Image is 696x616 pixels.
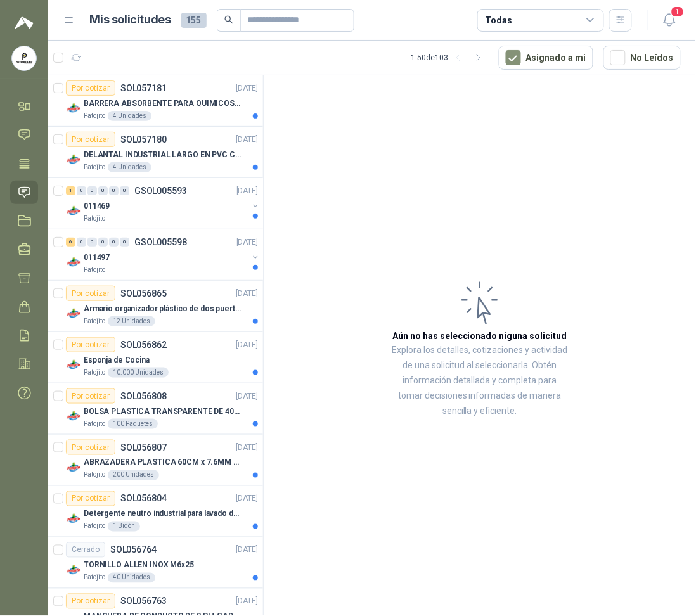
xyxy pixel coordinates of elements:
a: CerradoSOL056764[DATE] Company LogoTORNILLO ALLEN INOX M6x25Patojito40 Unidades [48,537,263,589]
div: 12 Unidades [108,316,155,326]
div: Por cotizar [66,491,115,506]
h1: Mis solicitudes [90,11,171,29]
a: Por cotizarSOL056808[DATE] Company LogoBOLSA PLASTICA TRANSPARENTE DE 40*60 CMSPatojito100 Paquetes [48,383,263,435]
div: 100 Paquetes [108,419,158,429]
p: [DATE] [236,544,258,556]
div: Todas [486,13,512,27]
img: Company Logo [66,563,81,578]
div: 0 [98,238,108,247]
a: Por cotizarSOL056804[DATE] Company LogoDetergente neutro industrial para lavado de tanques y maqu... [48,486,263,537]
p: [DATE] [236,134,258,146]
img: Company Logo [66,409,81,424]
div: Por cotizar [66,337,115,352]
a: 6 0 0 0 0 0 GSOL005598[DATE] Company Logo011497Patojito [66,234,261,275]
p: BOLSA PLASTICA TRANSPARENTE DE 40*60 CMS [84,406,242,418]
p: SOL056763 [120,597,167,606]
p: SOL056764 [110,546,157,555]
p: 011469 [84,200,110,212]
div: Por cotizar [66,594,115,609]
a: Por cotizarSOL057181[DATE] Company LogoBARRERA ABSORBENTE PARA QUIMICOS (DERRAME DE HIPOCLORITO)P... [48,75,263,127]
p: Patojito [84,265,105,275]
p: [DATE] [236,185,258,197]
div: Por cotizar [66,440,115,455]
p: Patojito [84,573,105,583]
p: SOL056807 [120,443,167,452]
h3: Aún no has seleccionado niguna solicitud [392,329,567,343]
div: 0 [77,238,86,247]
a: 1 0 0 0 0 0 GSOL005593[DATE] Company Logo011469Patojito [66,183,261,224]
img: Logo peakr [15,15,34,30]
div: Por cotizar [66,388,115,404]
p: Detergente neutro industrial para lavado de tanques y maquinas. [84,508,242,520]
span: search [224,15,233,24]
a: Por cotizarSOL056862[DATE] Company LogoEsponja de CocinaPatojito10.000 Unidades [48,332,263,383]
div: 0 [77,186,86,195]
p: TORNILLO ALLEN INOX M6x25 [84,560,194,572]
span: 1 [671,6,685,18]
span: 155 [181,13,207,28]
p: Patojito [84,522,105,532]
img: Company Logo [66,152,81,167]
a: Por cotizarSOL056865[DATE] Company LogoArmario organizador plástico de dos puertas de acuerdo a l... [48,281,263,332]
p: SOL057180 [120,135,167,144]
p: Patojito [84,162,105,172]
p: GSOL005593 [134,186,187,195]
a: Por cotizarSOL057180[DATE] Company LogoDELANTAL INDUSTRIAL LARGO EN PVC COLOR AMARILLOPatojito4 U... [48,127,263,178]
p: [DATE] [236,236,258,248]
div: Por cotizar [66,286,115,301]
div: 1 - 50 de 103 [411,48,489,68]
p: DELANTAL INDUSTRIAL LARGO EN PVC COLOR AMARILLO [84,149,242,161]
p: [DATE] [236,442,258,454]
img: Company Logo [66,203,81,219]
div: 0 [87,238,97,247]
p: Patojito [84,316,105,326]
p: [DATE] [236,82,258,94]
img: Company Logo [66,357,81,373]
img: Company Logo [66,511,81,527]
button: 1 [658,9,681,32]
p: Patojito [84,111,105,121]
p: SOL056808 [120,392,167,401]
img: Company Logo [66,101,81,116]
p: [DATE] [236,596,258,608]
div: 0 [109,186,119,195]
img: Company Logo [66,255,81,270]
div: 4 Unidades [108,162,151,172]
p: SOL056862 [120,340,167,349]
p: [DATE] [236,493,258,505]
p: [DATE] [236,288,258,300]
p: Patojito [84,470,105,480]
p: Armario organizador plástico de dos puertas de acuerdo a la imagen adjunta [84,303,242,315]
div: 200 Unidades [108,470,159,480]
p: BARRERA ABSORBENTE PARA QUIMICOS (DERRAME DE HIPOCLORITO) [84,98,242,110]
p: SOL056804 [120,494,167,503]
div: 0 [98,186,108,195]
a: Por cotizarSOL056807[DATE] Company LogoABRAZADERA PLASTICA 60CM x 7.6MM ANCHAPatojito200 Unidades [48,435,263,486]
p: [DATE] [236,339,258,351]
img: Company Logo [66,460,81,475]
div: 0 [120,238,129,247]
p: Patojito [84,419,105,429]
img: Company Logo [66,306,81,321]
p: SOL056865 [120,289,167,298]
p: Explora los detalles, cotizaciones y actividad de una solicitud al seleccionarla. Obtén informaci... [390,343,569,419]
p: Esponja de Cocina [84,354,150,366]
div: 40 Unidades [108,573,155,583]
p: ABRAZADERA PLASTICA 60CM x 7.6MM ANCHA [84,457,242,469]
p: Patojito [84,368,105,378]
p: [DATE] [236,390,258,402]
div: 0 [120,186,129,195]
div: Cerrado [66,542,105,558]
p: SOL057181 [120,84,167,93]
img: Company Logo [12,46,36,70]
div: 0 [109,238,119,247]
div: 10.000 Unidades [108,368,169,378]
div: 1 Bidón [108,522,140,532]
div: 6 [66,238,75,247]
p: Patojito [84,214,105,224]
p: 011497 [84,252,110,264]
button: Asignado a mi [499,46,593,70]
div: 4 Unidades [108,111,151,121]
div: Por cotizar [66,132,115,147]
button: No Leídos [603,46,681,70]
